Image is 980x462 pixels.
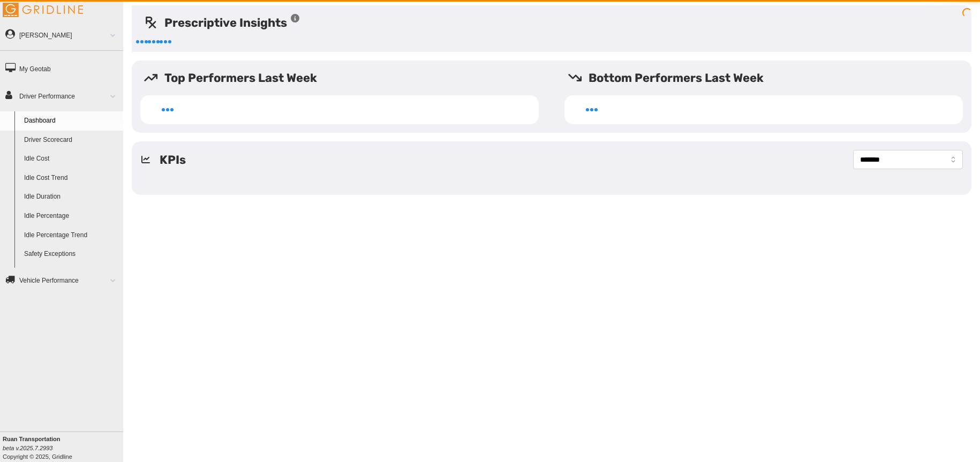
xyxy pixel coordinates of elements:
div: Copyright © 2025, Gridline [3,435,123,461]
h5: Prescriptive Insights [144,14,300,32]
img: Gridline [3,3,83,17]
a: Safety Exception Trend [19,264,123,283]
i: beta v.2025.7.2993 [3,445,52,451]
h5: Bottom Performers Last Week [568,69,971,87]
a: Safety Exceptions [19,245,123,264]
a: Idle Percentage [19,207,123,226]
a: Idle Cost [19,149,123,169]
a: Idle Duration [19,187,123,207]
a: Driver Scorecard [19,131,123,150]
a: Idle Cost Trend [19,169,123,188]
b: Ruan Transportation [3,436,61,442]
h5: KPIs [160,151,186,169]
h5: Top Performers Last Week [144,69,547,87]
a: Idle Percentage Trend [19,226,123,245]
a: Dashboard [19,111,123,131]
